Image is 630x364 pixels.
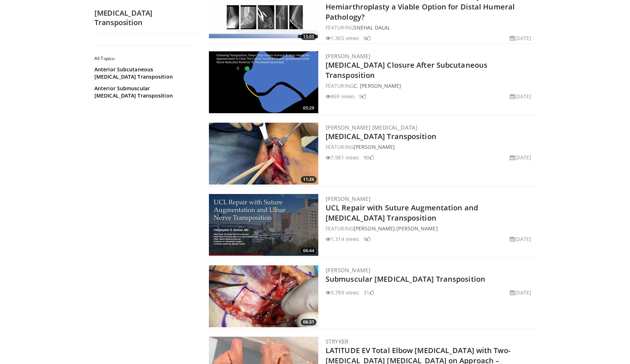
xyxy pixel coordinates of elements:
li: 9 [359,92,366,100]
a: C. [PERSON_NAME] [354,82,401,89]
li: [DATE] [510,34,531,42]
li: 8 [363,34,371,42]
a: [PERSON_NAME] [326,52,370,60]
a: [PERSON_NAME] [354,143,395,150]
a: [PERSON_NAME] [326,195,370,202]
span: 05:29 [301,105,316,111]
a: UCL Repair with Suture Augmentation and [MEDICAL_DATA] Transposition [326,203,478,223]
li: 869 views [326,92,355,100]
a: Snehal Dalal [354,24,390,31]
a: [MEDICAL_DATA] Transposition [326,131,436,141]
li: 9 [363,235,371,243]
a: 11:26 [209,123,318,185]
a: 06:31 [209,265,318,327]
a: [PERSON_NAME] [326,266,370,274]
img: b435af43-6068-49ec-a104-341b85830f90.jpg.300x170_q85_crop-smart_upscale.jpg [209,265,318,327]
li: 90 [363,154,374,161]
li: [DATE] [510,235,531,243]
span: 06:44 [301,248,316,254]
img: 4c3c6f75-4af4-4fa2-bff6-d5a560996c15.300x170_q85_crop-smart_upscale.jpg [209,123,318,185]
a: Anterior Submuscular [MEDICAL_DATA] Transposition [94,85,193,99]
div: FEATURING [326,24,534,31]
a: [PERSON_NAME] [396,225,437,232]
div: FEATURING [326,143,534,151]
li: 31 [363,289,374,296]
a: [PERSON_NAME] [MEDICAL_DATA] [326,124,417,131]
span: 13:05 [301,33,316,40]
li: 1,314 views [326,235,359,243]
a: [MEDICAL_DATA] Closure After Subcutaneous Transposition [326,60,487,80]
a: 05:29 [209,51,318,113]
div: FEATURING , [326,225,534,232]
h2: [MEDICAL_DATA] Transposition [94,8,197,27]
li: 3,789 views [326,289,359,296]
a: Stryker [326,338,349,345]
a: Submuscular [MEDICAL_DATA] Transposition [326,274,485,284]
a: Anterior Subcutaneous [MEDICAL_DATA] Transposition [94,66,193,80]
span: 11:26 [301,176,316,183]
li: 1,365 views [326,34,359,42]
a: 06:44 [209,194,318,256]
img: bf2cbf5f-de7e-415a-8a55-07c7037c3431.300x170_q85_crop-smart_upscale.jpg [209,51,318,113]
li: [DATE] [510,92,531,100]
div: FEATURING [326,82,534,90]
a: [PERSON_NAME] [354,225,395,232]
h2: All Topics: [94,56,195,62]
li: 7,981 views [326,154,359,161]
li: [DATE] [510,289,531,296]
span: 06:31 [301,319,316,325]
img: 480199c3-edbd-478c-9014-e65cc62e1a19.300x170_q85_crop-smart_upscale.jpg [209,194,318,256]
li: [DATE] [510,154,531,161]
